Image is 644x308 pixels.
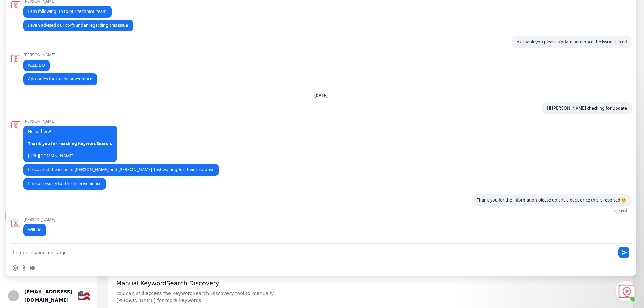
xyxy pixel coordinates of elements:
a: Videos [5,147,92,161]
span: Audio message [30,265,35,271]
span: I even advised our co-founder regarding this issue [28,22,128,28]
span: Send [618,247,629,258]
div: 🇺🇸 [78,290,90,302]
span: [PERSON_NAME] [23,217,55,222]
span: [PERSON_NAME] [23,53,55,57]
span: [EMAIL_ADDRESS][DOMAIN_NAME] [24,288,72,304]
span: I am following up to our technical team [28,8,107,14]
span: Will do [28,227,42,233]
span: I'm so so sorry for the inconvenience [28,181,101,186]
span: Hi [PERSON_NAME] checking for update [547,105,627,111]
a: [URL][DOMAIN_NAME] [28,153,73,159]
span: ok thank you please update here once the issue is fixed [517,39,627,45]
span: Insert an emoji [13,265,18,271]
a: AI Audience Builder [5,58,92,72]
h3: Manual KeywordSearch Discovery [116,279,625,287]
span: Apologies for the inconvenience [28,76,92,82]
span: Send a file [21,265,27,271]
span: Hello there! [28,128,112,159]
textarea: Compose your message... [13,250,614,256]
button: 🇺🇸 [78,289,90,303]
span: Thank you for the information please do circle back once this is resolved [477,197,627,203]
a: Ad Spy [5,118,92,131]
p: You can still access the KeywordSearch Discovery tool to manually [PERSON_NAME] for more keywords! [116,290,311,304]
img: JoTo PR [8,290,19,301]
button: Open organization switcher [5,211,58,222]
a: Agency Report [5,88,92,101]
span: [PERSON_NAME] [23,119,117,124]
a: AI Search [5,103,92,116]
a: Dashboard [5,28,92,42]
button: Open user button [8,290,19,301]
a: Academy [5,43,92,57]
a: YouTube Idea Generator [5,73,92,87]
span: Thank you for reaching KeywordSearch. [28,141,112,146]
a: Channels [5,162,92,176]
img: JOTO PR [5,211,16,222]
a: Ad Scripts [5,133,92,146]
a: Collections [5,177,92,191]
div: [DATE] [314,94,328,98]
span: wILL DO [28,62,45,68]
div: Close chat [616,281,636,301]
span: Read [618,208,627,213]
span: I escalated the issue to [PERSON_NAME] and [PERSON_NAME]. Just waiting for their response [28,167,214,172]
